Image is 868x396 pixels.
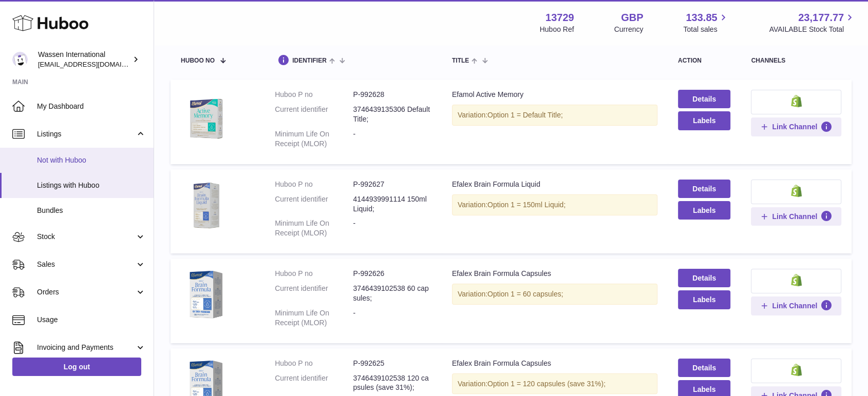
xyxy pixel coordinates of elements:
span: Link Channel [772,301,817,310]
img: Efalex Brain Formula Capsules [181,269,232,320]
span: identifier [292,57,327,64]
span: [EMAIL_ADDRESS][DOMAIN_NAME] [38,60,151,68]
img: shopify-small.png [791,95,802,107]
dt: Minimum Life On Receipt (MLOR) [275,308,353,328]
span: Orders [37,287,135,297]
button: Link Channel [751,117,841,136]
dd: 4144939991114 150ml Liquid; [353,194,431,214]
dd: P-992626 [353,269,431,279]
dt: Huboo P no [275,180,353,189]
dt: Current identifier [275,373,353,393]
button: Link Channel [751,207,841,226]
dt: Minimum Life On Receipt (MLOR) [275,129,353,149]
dd: 3746439135306 Default Title; [353,105,431,124]
dd: P-992625 [353,359,431,368]
span: Not with Huboo [37,155,146,165]
div: Efalex Brain Formula Liquid [452,180,657,189]
span: Usage [37,315,146,325]
a: 133.85 Total sales [683,11,729,34]
div: Variation: [452,105,657,126]
dd: 3746439102538 60 capsules; [353,284,431,303]
a: Details [678,269,731,287]
span: My Dashboard [37,102,146,111]
span: Link Channel [772,212,817,221]
a: Log out [12,358,141,376]
span: Total sales [683,25,729,34]
strong: GBP [621,11,643,25]
div: Efamol Active Memory [452,90,657,100]
div: Efalex Brain Formula Capsules [452,269,657,279]
dt: Minimum Life On Receipt (MLOR) [275,219,353,238]
dt: Huboo P no [275,90,353,100]
img: gemma.moses@wassen.com [12,52,28,67]
div: action [678,57,731,64]
img: shopify-small.png [791,274,802,286]
div: Variation: [452,284,657,305]
div: Efalex Brain Formula Capsules [452,359,657,368]
span: 23,177.77 [798,11,844,25]
img: Efamol Active Memory [181,90,232,141]
span: Option 1 = 60 capsules; [487,290,563,298]
span: Listings [37,129,135,139]
span: Option 1 = Default Title; [487,111,563,119]
div: Currency [614,25,644,34]
div: Wassen International [38,50,130,69]
a: Details [678,180,731,198]
dd: 3746439102538 120 capsules (save 31%); [353,373,431,393]
button: Labels [678,111,731,130]
div: Huboo Ref [540,25,574,34]
span: Bundles [37,206,146,215]
dd: - [353,219,431,238]
a: Details [678,359,731,377]
span: Option 1 = 120 capsules (save 31%); [487,380,606,388]
dd: - [353,308,431,328]
button: Link Channel [751,296,841,315]
span: title [452,57,469,64]
dd: P-992627 [353,180,431,189]
dt: Current identifier [275,194,353,214]
span: Listings with Huboo [37,181,146,190]
dt: Huboo P no [275,359,353,368]
span: Huboo no [181,57,215,64]
span: AVAILABLE Stock Total [769,25,856,34]
a: 23,177.77 AVAILABLE Stock Total [769,11,856,34]
strong: 13729 [545,11,574,25]
dd: - [353,129,431,149]
div: channels [751,57,841,64]
button: Labels [678,201,731,220]
dt: Current identifier [275,105,353,124]
a: Details [678,90,731,108]
div: Variation: [452,373,657,394]
div: Variation: [452,194,657,215]
span: Option 1 = 150ml Liquid; [487,201,565,209]
span: Link Channel [772,122,817,131]
img: shopify-small.png [791,185,802,197]
span: Sales [37,260,135,269]
span: Stock [37,232,135,242]
button: Labels [678,290,731,309]
img: shopify-small.png [791,364,802,376]
img: Efalex Brain Formula Liquid [181,180,232,231]
dt: Current identifier [275,284,353,303]
span: Invoicing and Payments [37,343,135,352]
span: 133.85 [686,11,717,25]
dt: Huboo P no [275,269,353,279]
dd: P-992628 [353,90,431,100]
